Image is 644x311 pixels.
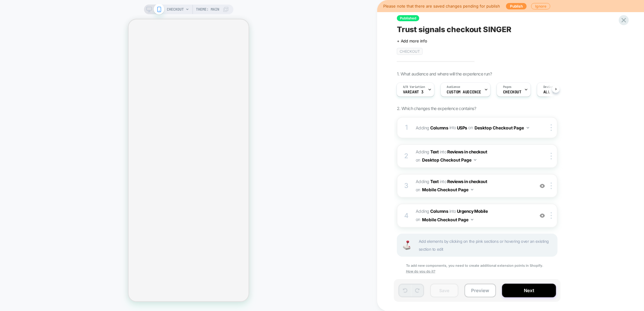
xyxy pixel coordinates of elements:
[447,90,481,94] span: Custom Audience
[416,186,420,193] span: on
[551,212,552,219] img: close
[403,85,425,89] span: A/B Variation
[457,209,488,214] span: Urgency Mobile
[167,5,184,14] span: CHECKOUT
[543,90,569,94] span: ALL DEVICES
[403,90,424,94] span: Variant 3
[440,179,446,184] span: INTO
[471,219,473,220] img: down arrow
[416,179,439,184] span: Adding
[474,159,476,161] img: down arrow
[475,123,529,132] button: Desktop Checkout Page
[416,149,439,154] span: Adding
[397,15,419,21] span: Published
[397,71,492,76] span: 1. What audience and where will the experience run?
[430,284,458,297] button: Save
[431,209,448,214] b: Columns
[416,125,448,130] span: Adding
[503,90,522,94] span: CHECKOUT
[540,213,545,218] img: crossed eye
[404,210,410,222] div: 4
[422,215,473,224] button: Mobile Checkout Page
[431,125,448,130] b: Columns
[471,189,473,190] img: down arrow
[448,179,487,184] span: Reviews in checkout
[404,150,410,162] div: 2
[503,85,512,89] span: Pages
[419,237,554,253] span: Add elements by clicking on the pink sections or hovering over an existing section to edit
[416,156,420,164] span: on
[397,263,558,275] div: To add new components, you need to create additional extension points in Shopify.
[449,209,456,214] span: INTO
[397,38,427,43] span: + Add more info
[401,240,413,250] img: Joystick
[540,183,545,189] img: crossed eye
[422,155,476,164] button: Desktop Checkout Page
[551,182,552,189] img: close
[416,216,420,223] span: on
[502,284,556,297] button: Next
[196,5,220,14] span: Theme: MAIN
[551,124,552,131] img: close
[527,127,529,129] img: down arrow
[465,284,496,297] button: Preview
[404,122,410,134] div: 1
[551,153,552,159] img: close
[406,269,435,273] u: How do you do it?
[506,3,527,9] button: Publish
[397,106,476,111] span: 2. Which changes the experience contains?
[449,125,456,130] span: INTO
[431,149,439,154] b: Text
[457,125,467,130] span: USPs
[531,3,550,9] button: Ignore
[397,25,512,34] span: Trust signals checkout SINGER
[431,179,439,184] b: Text
[397,48,423,55] span: checkout
[448,149,487,154] span: Reviews in checkout
[543,85,555,89] span: Devices
[422,185,473,194] button: Mobile Checkout Page
[468,124,473,131] span: on
[440,149,446,154] span: INTO
[416,209,448,214] span: Adding
[404,180,410,192] div: 3
[447,85,461,89] span: Audience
